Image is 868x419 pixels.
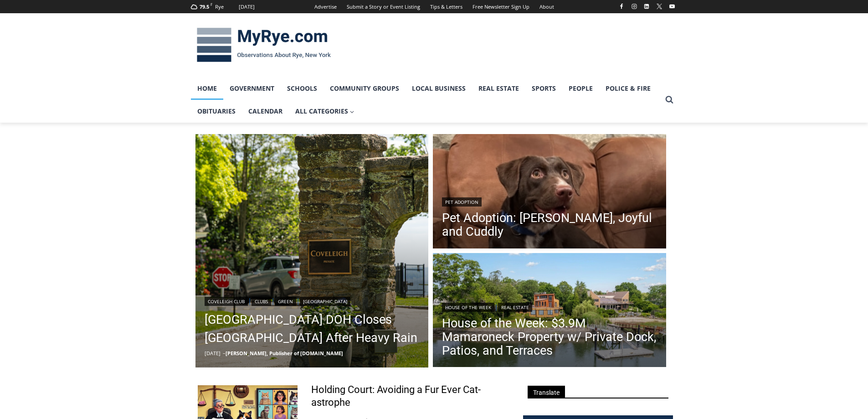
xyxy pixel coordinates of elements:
time: [DATE] [205,350,221,357]
a: Instagram [629,1,640,12]
button: View Search Form [661,92,678,108]
a: Schools [281,77,324,100]
a: Government [223,77,281,100]
a: Pet Adoption [442,197,482,207]
img: MyRye.com [191,21,337,69]
a: House of the Week [442,303,494,312]
a: Linkedin [641,1,652,12]
a: Facebook [616,1,627,12]
a: YouTube [667,1,678,12]
a: Read More Westchester County DOH Closes Coveleigh Club Beach After Heavy Rain [195,134,429,367]
a: Sports [525,77,562,100]
img: 1160 Greacen Point Road, Mamaroneck [433,253,666,370]
a: Read More House of the Week: $3.9M Mamaroneck Property w/ Private Dock, Patios, and Terraces [433,253,666,370]
a: Read More Pet Adoption: Ella, Joyful and Cuddly [433,134,666,251]
a: Police & Fire [599,77,657,100]
img: (PHOTO: Coveleigh Club, at 459 Stuyvesant Avenue in Rye. Credit: Justin Gray.) [195,134,429,367]
a: Green [275,297,296,306]
span: – [223,350,226,357]
span: Translate [528,386,565,398]
span: All Categories [295,106,354,116]
a: Clubs [252,297,271,306]
a: Calendar [242,100,289,123]
a: Home [191,77,223,100]
a: Obituaries [191,100,242,123]
a: [GEOGRAPHIC_DATA] DOH Closes [GEOGRAPHIC_DATA] After Heavy Rain [205,310,420,347]
nav: Primary Navigation [191,77,661,123]
a: Real Estate [498,303,532,312]
span: F [211,2,212,7]
a: [GEOGRAPHIC_DATA] [300,297,350,306]
a: Coveleigh Club [205,297,248,306]
a: [PERSON_NAME], Publisher of [DOMAIN_NAME] [226,350,343,357]
div: Rye [215,3,224,11]
a: Community Groups [324,77,406,100]
a: All Categories [289,100,361,123]
a: House of the Week: $3.9M Mamaroneck Property w/ Private Dock, Patios, and Terraces [442,316,657,357]
a: Pet Adoption: [PERSON_NAME], Joyful and Cuddly [442,211,657,238]
span: 79.5 [200,3,209,10]
a: X [654,1,665,12]
a: Holding Court: Avoiding a Fur Ever Cat-astrophe [311,383,511,409]
a: Local Business [406,77,472,100]
div: | | | [205,295,420,306]
a: People [562,77,599,100]
div: | [442,301,657,312]
a: Real Estate [472,77,525,100]
img: (PHOTO: Ella. Contributed.) [433,134,666,251]
div: [DATE] [239,3,255,11]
